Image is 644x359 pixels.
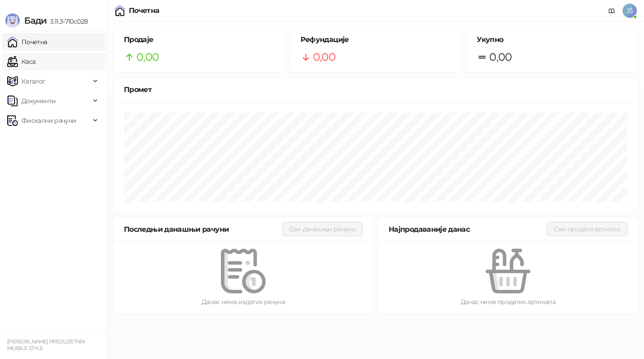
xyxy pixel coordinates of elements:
span: 0,00 [489,49,512,66]
button: Сви данашњи рачуни [282,222,363,236]
a: Документација [605,4,619,18]
div: Почетна [129,7,160,14]
h5: Продаје [124,34,275,45]
span: JŠ [623,4,637,18]
span: Документи [21,92,55,110]
button: Сви продати артикли [547,222,627,236]
span: Бади [24,15,47,26]
span: 0,00 [136,49,159,66]
small: [PERSON_NAME] PREDUZETNIK MOBILE STYLE [7,338,85,351]
span: 0,00 [313,49,335,66]
div: Промет [124,84,627,95]
div: Данас нема продатих артикала [392,297,624,307]
a: Каса [7,53,35,71]
img: Logo [5,13,20,28]
h5: Укупно [477,34,627,45]
h5: Рефундације [301,34,451,45]
div: Данас нема издатих рачуна [127,297,359,307]
span: 3.11.3-710c028 [47,17,88,25]
div: Најпродаваније данас [389,224,547,235]
div: Последњи данашњи рачуни [124,224,282,235]
a: Почетна [7,33,47,51]
span: Каталог [21,72,46,90]
span: Фискални рачуни [21,112,76,129]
